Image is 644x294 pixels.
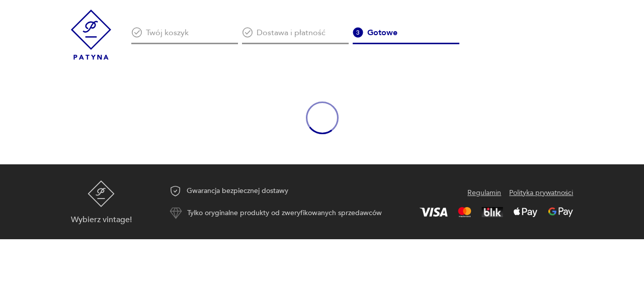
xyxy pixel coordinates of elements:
[509,187,573,199] a: Polityka prywatności
[458,207,471,217] img: Mastercard
[420,208,448,217] img: Visa
[88,180,115,207] img: Patyna - sklep z meblami i dekoracjami vintage
[353,27,459,44] div: Gotowe
[170,185,182,197] img: Ikona gwarancji
[71,216,132,223] p: Wybierz vintage!
[481,207,503,217] img: BLIK
[170,207,182,219] img: Ikona autentyczności
[242,27,253,38] img: Ikona
[353,27,363,38] img: Ikona
[467,187,501,199] a: Regulamin
[513,207,538,217] img: Apple Pay
[187,185,288,197] p: Gwarancja bezpiecznej dostawy
[242,27,349,44] div: Dostawa i płatność
[548,207,573,217] img: Google Pay
[131,27,238,44] div: Twój koszyk
[71,10,111,60] img: Patyna - sklep z meblami i dekoracjami vintage
[187,208,382,219] p: Tylko oryginalne produkty od zweryfikowanych sprzedawców
[131,27,142,38] img: Ikona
